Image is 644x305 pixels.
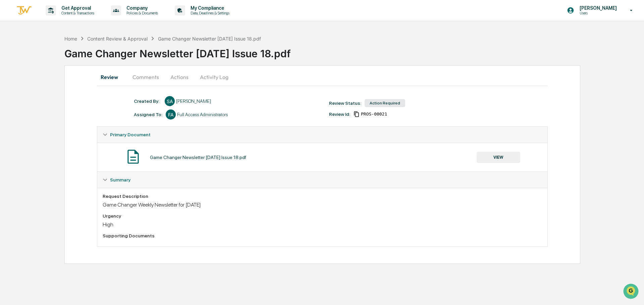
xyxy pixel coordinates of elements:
div: Game Changer Newsletter [DATE] Issue 18.pdf [150,155,246,160]
div: Summary [97,172,547,188]
div: Urgency [103,213,542,219]
div: 🗄️ [49,85,54,90]
img: 1746055101610-c473b297-6a78-478c-a979-82029cc54cd1 [7,51,19,63]
span: Data Lookup [13,97,42,104]
div: Review Status: [329,100,361,106]
span: Pylon [67,113,81,119]
a: 🖐️Preclearance [4,82,46,94]
div: FA [166,109,176,120]
div: Primary Document [97,127,547,143]
div: Game Changer Weekly Newsletter for [DATE] [103,202,542,208]
div: 🔎 [7,98,12,103]
div: Start new chat [23,51,110,58]
div: SA [165,96,175,106]
p: My Compliance [185,5,233,11]
div: Action Required [365,99,405,107]
img: Document Icon [125,148,142,165]
p: Get Approval [56,5,98,11]
p: [PERSON_NAME] [574,5,620,11]
p: Data, Deadlines & Settings [185,11,233,15]
p: Policies & Documents [121,11,161,15]
img: logo [16,5,32,16]
span: Summary [110,177,130,182]
button: Activity Log [195,69,234,85]
div: We're available if you need us! [23,58,85,63]
div: Request Description [103,194,542,199]
p: How can we help? [7,14,122,25]
div: 🖐️ [7,85,12,90]
a: 🗄️Attestations [46,82,86,94]
div: Summary [97,188,547,246]
span: bc50b7d8-16b6-49ec-b24a-594383d5e136 [361,111,387,117]
div: Game Changer Newsletter [DATE] Issue 18.pdf [64,42,644,60]
p: Users [574,11,620,15]
div: Game Changer Newsletter [DATE] Issue 18.pdf [158,36,261,42]
div: Full Access Administrators [177,112,228,117]
div: [PERSON_NAME] [176,98,211,104]
a: 🔎Data Lookup [4,94,45,106]
div: Assigned To: [134,112,162,117]
div: Review Id: [329,111,350,117]
button: Comments [127,69,164,85]
button: Start new chat [114,53,122,61]
span: Preclearance [13,84,43,91]
div: High [103,221,542,228]
a: Powered byPylon [47,113,81,119]
button: Review [97,69,127,85]
p: Content & Transactions [56,11,98,15]
div: secondary tabs example [97,69,548,85]
div: Primary Document [97,143,547,171]
div: Created By: ‎ ‎ [134,98,161,104]
span: Attestations [55,84,83,91]
button: VIEW [477,152,520,163]
div: Content Review & Approval [87,36,148,42]
button: Actions [164,69,195,85]
div: Supporting Documents [103,233,542,238]
span: Primary Document [110,132,151,137]
iframe: Open customer support [623,283,641,301]
div: Home [64,36,77,42]
p: Company [121,5,161,11]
